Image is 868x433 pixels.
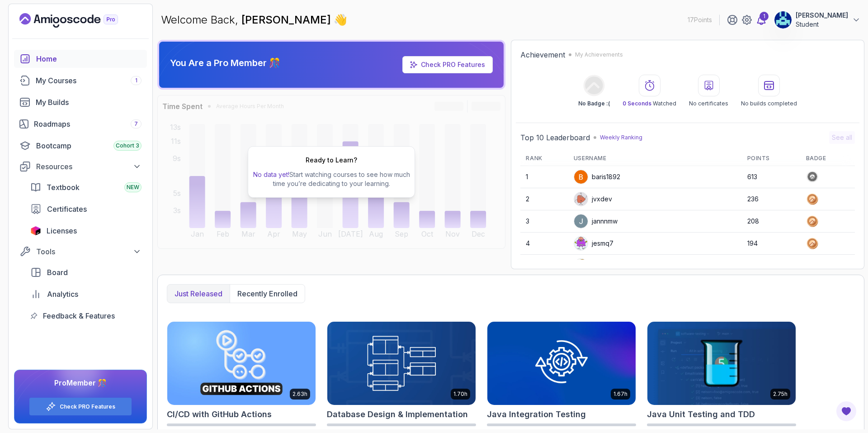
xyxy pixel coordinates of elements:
div: jvxdev [574,192,612,206]
div: Tools [36,246,142,257]
span: [PERSON_NAME] [241,13,334,26]
td: 194 [742,233,801,255]
th: Badge [801,151,855,166]
img: user profile image [574,214,588,228]
td: 208 [742,210,801,233]
a: builds [14,93,147,111]
p: Student [796,20,848,29]
span: Cohort 3 [116,142,139,149]
th: Username [568,151,742,166]
h2: CI/CD with GitHub Actions [167,408,272,421]
div: My Builds [36,97,142,108]
p: Just released [175,288,222,299]
span: No data yet! [253,171,289,178]
span: Textbook [47,182,80,193]
button: Tools [14,243,147,260]
td: 613 [742,166,801,188]
span: Feedback & Features [43,310,115,321]
a: certificates [25,200,147,218]
td: 183 [742,255,801,277]
p: Watched [623,100,676,107]
img: Java Unit Testing and TDD card [647,322,796,405]
button: Open Feedback Button [835,400,857,422]
p: Start watching courses to see how much time you’re dedicating to your learning. [252,170,411,188]
div: Home [36,53,142,64]
img: Database Design & Implementation card [327,322,476,405]
p: No builds completed [741,100,797,107]
div: Resources [36,161,142,172]
span: 7 [134,120,138,128]
h2: Ready to Learn? [306,156,357,165]
p: You Are a Pro Member 🎊 [170,57,280,69]
a: roadmaps [14,115,147,133]
button: user profile image[PERSON_NAME]Student [774,11,861,29]
h2: Java Integration Testing [487,408,586,421]
button: Recently enrolled [230,285,305,303]
img: user profile image [574,259,588,272]
td: 1 [520,166,568,188]
p: 2.75h [773,390,788,398]
img: user profile image [774,11,792,29]
span: Certificates [47,204,87,214]
a: Check PRO Features [60,403,115,410]
p: Recently enrolled [237,288,297,299]
p: Welcome Back, [161,13,347,27]
img: jetbrains icon [30,226,41,235]
div: My Courses [36,75,142,86]
a: bootcamp [14,137,147,155]
p: 2.63h [292,390,307,398]
td: 236 [742,188,801,210]
a: feedback [25,307,147,325]
td: 4 [520,233,568,255]
a: Check PRO Features [402,56,493,73]
img: default monster avatar [574,237,588,250]
td: 3 [520,210,568,233]
p: No Badge :( [578,100,610,107]
a: textbook [25,178,147,196]
button: Just released [167,285,230,303]
div: baris1892 [574,170,620,184]
div: jannnmw [574,214,618,228]
span: 👋 [334,13,347,27]
span: Licenses [47,225,77,236]
h2: Database Design & Implementation [327,408,468,421]
a: courses [14,71,147,90]
a: licenses [25,222,147,240]
td: 5 [520,255,568,277]
img: user profile image [574,170,588,184]
div: cemd [574,258,609,273]
a: Check PRO Features [421,61,485,68]
a: Landing page [19,13,139,28]
img: default monster avatar [574,192,588,206]
div: jesmq7 [574,236,613,251]
div: Bootcamp [36,140,142,151]
h2: Top 10 Leaderboard [520,132,590,143]
th: Points [742,151,801,166]
span: 1 [135,77,137,84]
span: Board [47,267,68,278]
div: 1 [759,12,769,21]
img: Java Integration Testing card [487,322,636,405]
p: 17 Points [688,15,712,24]
p: My Achievements [575,51,623,58]
p: No certificates [689,100,728,107]
a: board [25,263,147,281]
button: Check PRO Features [29,397,132,416]
button: See all [829,131,855,144]
span: NEW [127,184,139,191]
p: [PERSON_NAME] [796,11,848,20]
span: 0 Seconds [623,100,651,107]
span: Analytics [47,289,78,300]
button: Resources [14,158,147,175]
td: 2 [520,188,568,210]
img: CI/CD with GitHub Actions card [167,322,316,405]
p: 1.70h [453,390,467,398]
th: Rank [520,151,568,166]
p: 1.67h [613,390,627,398]
a: 1 [756,14,767,25]
a: home [14,50,147,68]
p: Weekly Ranking [600,134,642,141]
div: Roadmaps [34,119,142,129]
a: analytics [25,285,147,303]
h2: Java Unit Testing and TDD [647,408,755,421]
